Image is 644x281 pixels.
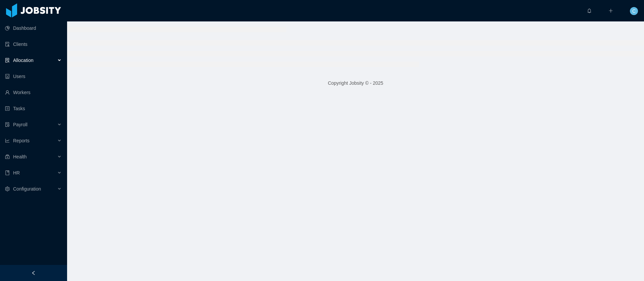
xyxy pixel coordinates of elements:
[13,122,28,127] span: Payroll
[608,8,613,13] i: icon: plus
[5,102,62,115] a: icon: profileTasks
[5,187,10,191] i: icon: setting
[13,170,20,175] span: HR
[587,8,592,13] i: icon: bell
[13,138,30,143] span: Reports
[13,154,26,159] span: Health
[632,7,636,15] span: C
[13,186,41,192] span: Configuration
[13,58,34,63] span: Allocation
[5,122,10,127] i: icon: file-protect
[67,72,644,95] footer: Copyright Jobsity © - 2025
[5,138,10,143] i: icon: line-chart
[5,154,10,159] i: icon: medicine-box
[5,38,62,51] a: icon: auditClients
[5,58,10,63] i: icon: solution
[5,70,62,83] a: icon: robotUsers
[5,86,62,99] a: icon: userWorkers
[5,170,10,175] i: icon: book
[592,5,598,12] sup: 0
[5,21,62,35] a: icon: pie-chartDashboard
